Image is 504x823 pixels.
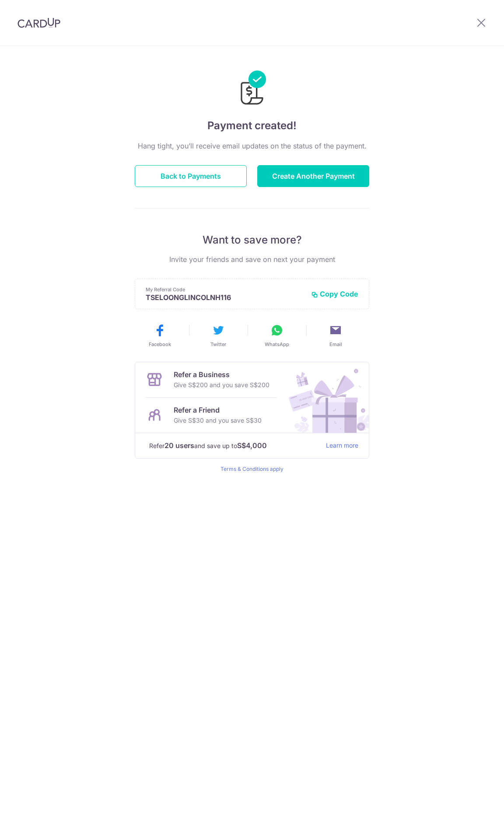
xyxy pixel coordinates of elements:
img: CardUp [17,18,60,28]
span: Twitter [210,341,226,348]
p: Refer a Business [174,369,269,380]
p: My Referral Code [146,286,304,293]
p: Give S$200 and you save S$200 [174,380,269,390]
span: Email [329,341,342,348]
img: Refer [280,362,369,433]
span: Facebook [149,341,171,348]
button: WhatsApp [251,323,303,348]
a: Terms & Conditions apply [220,466,283,472]
span: WhatsApp [265,341,289,348]
img: Payments [238,71,266,107]
p: Want to save more? [135,233,369,247]
button: Back to Payments [135,165,247,187]
button: Create Another Payment [257,165,369,187]
button: Twitter [192,323,244,348]
a: Learn more [326,440,358,451]
p: Invite your friends and save on next your payment [135,254,369,265]
button: Copy Code [311,290,358,298]
p: Refer a Friend [174,405,262,415]
button: Facebook [134,323,185,348]
h4: Payment created! [135,118,369,134]
button: Email [310,323,361,348]
p: Give S$30 and you save S$30 [174,415,262,426]
strong: 20 users [164,440,194,451]
strong: S$4,000 [237,440,267,451]
p: Hang tight, you’ll receive email updates on the status of the payment. [135,141,369,151]
p: TSELOONGLINCOLNH116 [146,293,304,302]
p: Refer and save up to [149,440,319,451]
